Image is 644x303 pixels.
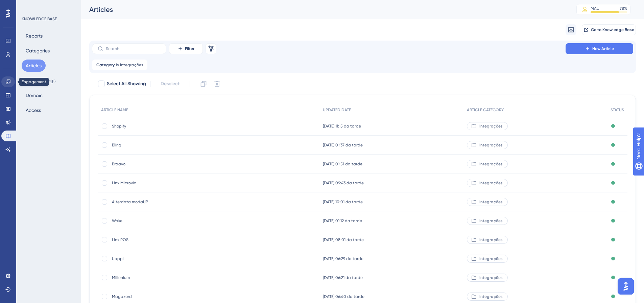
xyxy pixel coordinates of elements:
[112,161,220,167] span: Braavo
[16,2,42,10] span: Need Help?
[22,104,45,116] button: Access
[154,78,186,90] button: Deselect
[185,46,194,51] span: Filter
[323,256,363,261] span: [DATE] 06:29 da tarde
[479,180,503,186] span: Integrações
[323,237,364,242] span: [DATE] 08:01 da tarde
[479,142,503,148] span: Integrações
[22,74,59,87] button: Page Settings
[479,218,503,224] span: Integrações
[112,275,220,280] span: Millenium
[323,123,361,129] span: [DATE] 11:15 da tarde
[479,237,503,242] span: Integrações
[566,43,633,54] button: New Article
[116,62,119,68] span: is
[120,62,143,68] span: Integrações
[112,237,220,242] span: Linx POS
[479,123,503,129] span: Integrações
[323,199,363,205] span: [DATE] 10:01 da tarde
[323,218,362,224] span: [DATE] 01:12 da tarde
[22,30,47,42] button: Reports
[22,45,54,57] button: Categories
[591,6,599,11] div: MAU
[106,46,161,51] input: Search
[582,24,636,35] button: Go to Knowledge Base
[323,161,362,167] span: [DATE] 01:51 da tarde
[591,27,634,32] span: Go to Knowledge Base
[112,256,220,261] span: Uappi
[323,180,364,186] span: [DATE] 09:43 da tarde
[112,180,220,186] span: Linx Microvix
[323,294,364,299] span: [DATE] 06:40 da tarde
[611,107,624,113] span: STATUS
[112,142,220,148] span: Bling
[479,199,503,205] span: Integrações
[323,107,351,113] span: UPDATED DATE
[112,123,220,129] span: Shopify
[620,6,627,11] div: 78 %
[479,256,503,261] span: Integrações
[479,161,503,167] span: Integrações
[22,89,47,101] button: Domain
[467,107,504,113] span: ARTICLE CATEGORY
[161,80,180,88] span: Deselect
[616,276,636,297] iframe: UserGuiding AI Assistant Launcher
[479,275,503,280] span: Integrações
[323,142,363,148] span: [DATE] 01:37 da tarde
[169,43,203,54] button: Filter
[22,16,57,22] div: KNOWLEDGE BASE
[112,218,220,224] span: Wake
[479,294,503,299] span: Integrações
[101,107,128,113] span: ARTICLE NAME
[22,60,46,72] button: Articles
[96,62,115,68] span: Category
[592,46,614,51] span: New Article
[107,80,146,88] span: Select All Showing
[112,294,220,299] span: Magazord
[112,199,220,205] span: Alterdata modaUP
[323,275,363,280] span: [DATE] 06:21 da tarde
[89,5,559,14] div: Articles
